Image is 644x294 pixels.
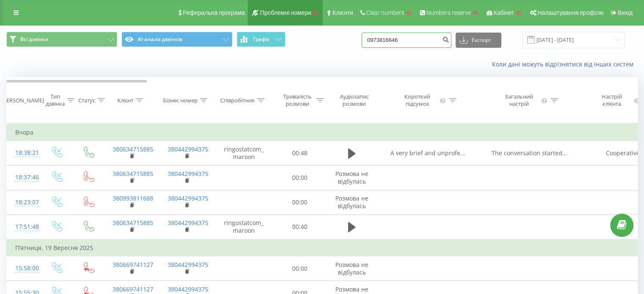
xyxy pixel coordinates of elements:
[274,214,326,239] td: 00:40
[335,170,368,185] span: Розмова не відбулась
[15,219,32,235] div: 17:51:48
[168,170,208,178] a: 380442994375
[362,33,451,48] input: Пошук за номером
[78,97,95,104] div: Статус
[214,214,274,239] td: ringostatcom_maroon
[537,9,603,16] span: Налаштування профілю
[237,32,285,47] button: Графік
[183,9,245,16] span: Реферальна програма
[335,261,368,276] span: Розмова не відбулась
[592,93,631,107] div: Настрій клієнта
[214,141,274,165] td: ringostatcom_maroon
[113,285,153,293] a: 380669741127
[494,9,514,16] span: Кабінет
[390,149,465,157] span: A very brief and unprofe...
[281,93,314,107] div: Тривалість розмови
[332,9,353,16] span: Клієнти
[15,194,32,211] div: 18:23:07
[113,261,153,269] a: 380669741127
[426,9,471,16] span: Numbers reserve
[366,9,404,16] span: Clear numbers
[168,219,208,227] a: 380442994375
[113,194,153,202] a: 380993811688
[113,170,153,178] a: 380634715885
[163,97,198,104] div: Бізнес номер
[274,190,326,214] td: 00:00
[168,145,208,153] a: 380442994375
[220,97,255,104] div: Співробітник
[492,60,638,68] a: Коли дані можуть відрізнятися вiд інших систем
[20,36,48,43] span: Всі дзвінки
[456,33,501,48] button: Експорт
[113,219,153,227] a: 380634715885
[168,194,208,202] a: 380442994375
[6,32,117,47] button: Всі дзвінки
[334,93,375,107] div: Аудіозапис розмови
[253,36,270,42] span: Графік
[122,32,232,47] button: AI-аналіз дзвінків
[492,149,567,157] span: The conversation started...
[46,93,65,107] div: Тип дзвінка
[397,93,438,107] div: Короткий підсумок
[117,97,133,104] div: Клієнт
[168,285,208,293] a: 380442994375
[274,165,326,190] td: 00:00
[335,194,368,210] span: Розмова не відбулась
[1,97,44,104] div: [PERSON_NAME]
[274,256,326,281] td: 00:00
[274,141,326,165] td: 00:48
[260,9,311,16] span: Проблемні номери
[113,145,153,153] a: 380634715885
[15,169,32,186] div: 18:37:46
[168,261,208,269] a: 380442994375
[618,9,633,16] span: Вихід
[499,93,539,107] div: Загальний настрій
[15,145,32,161] div: 18:38:21
[15,260,32,277] div: 15:58:00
